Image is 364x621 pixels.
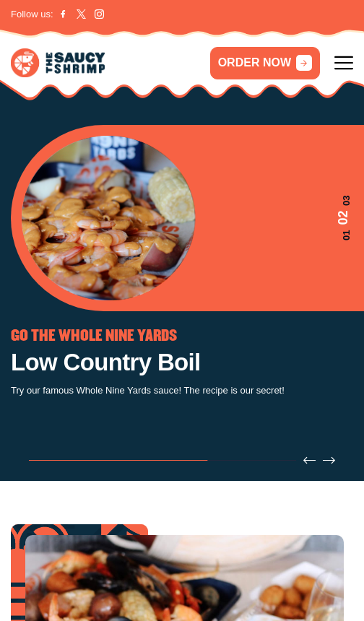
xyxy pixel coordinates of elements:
span: GO THE WHOLE NINE YARDS [11,329,177,343]
h1: Low Country Boil [11,350,353,374]
p: Try our famous Whole Nine Yards sauce! The recipe is our secret! [11,383,353,399]
img: logo [11,48,105,77]
span: Follow us: [11,7,53,22]
a: ORDER NOW [210,47,320,79]
span: 02 [334,210,353,225]
img: Banner Image [22,136,195,300]
div: 2 / 3 [22,136,353,300]
span: 01 [334,230,353,240]
div: 2 / 3 [11,329,353,414]
button: Previous slide [303,454,316,466]
button: Next slide [323,454,335,466]
span: 03 [334,195,353,205]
